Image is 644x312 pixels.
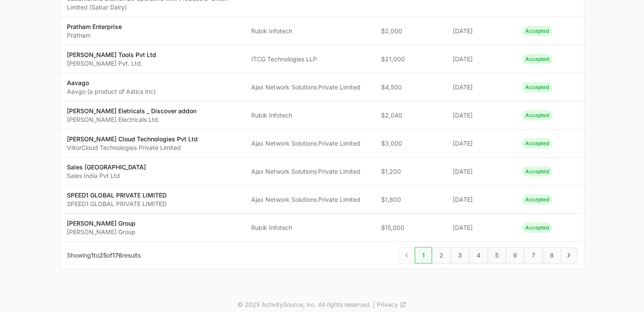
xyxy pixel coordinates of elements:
span: [DATE] [453,167,508,176]
span: [DATE] [453,139,508,148]
p: [PERSON_NAME] Cloud Technologies Pvt Ltd [67,135,198,143]
span: Rubik Infotech [251,111,368,120]
span: [DATE] [453,195,508,204]
span: Ajax Network Solutions Private Limited [251,83,368,92]
span: 1 [91,252,94,259]
p: [PERSON_NAME] Group [67,228,136,236]
span: $1,200 [381,167,439,176]
span: $1,800 [381,195,439,204]
p: Pratham Enterprise [67,22,122,31]
span: [DATE] [453,223,508,232]
span: 176 [112,252,122,259]
span: $2,040 [381,111,439,120]
p: [PERSON_NAME] Tools Pvt Ltd [67,51,156,59]
p: SPEED1 GLOBAL PRIVATE LIMITED [67,191,167,200]
span: 5 [488,247,506,264]
span: [DATE] [453,27,508,35]
p: [PERSON_NAME] Group [67,219,136,228]
span: Ajax Network Solutions Private Limited [251,167,368,176]
p: Pratham [67,31,122,40]
span: 8 [543,247,561,264]
span: Rubik Infotech [251,223,368,232]
span: $2,000 [381,27,439,35]
p: Sales India Pvt Ltd [67,172,146,180]
span: [DATE] [453,83,508,92]
span: $15,000 [381,223,439,232]
span: Ajax Network Solutions Private Limited [251,139,368,148]
span: 4 [469,247,488,264]
span: 7 [524,247,543,264]
span: Next [561,247,577,264]
span: | [373,300,375,309]
span: 1 [415,247,432,264]
p: [PERSON_NAME] Electricals Ltd. [67,115,196,124]
span: 3 [451,247,469,264]
span: 25 [99,252,107,259]
p: Sales [GEOGRAPHIC_DATA] [67,163,146,172]
span: Ajax Network Solutions Private Limited [251,195,368,204]
span: ITCG Technologies LLP [251,55,368,64]
span: $4,500 [381,83,439,92]
p: SPEED1 GLOBAL PRIVATE LIMITED [67,200,167,208]
span: [DATE] [453,55,508,64]
span: Rubik Infotech [251,27,368,35]
p: [PERSON_NAME] Pvt. Ltd. [67,59,156,68]
p: Aavgo (a product of Astics Inc) [67,87,156,96]
span: $3,000 [381,139,439,148]
p: Showing to of results [67,251,141,260]
span: 6 [506,247,524,264]
p: Aavago [67,79,156,87]
span: [DATE] [453,111,508,120]
a: Privacy [377,300,407,309]
p: ViitorCloud Technologies Private Limited [67,143,198,152]
p: [PERSON_NAME] Eletricals _ Discover addon [67,107,196,115]
span: 2 [432,247,451,264]
p: © 2025 ActivitySource, inc. All rights reserved. [237,300,371,309]
span: $21,000 [381,55,439,64]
